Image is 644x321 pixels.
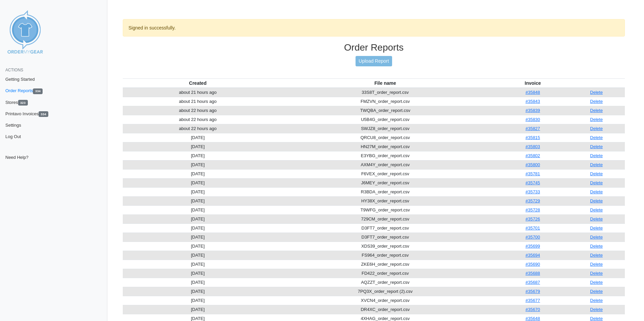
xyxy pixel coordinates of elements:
[273,124,497,133] td: SWJZ8_order_report.csv
[273,142,497,151] td: HN27M_order_report.csv
[526,189,540,194] a: #35733
[526,207,540,212] a: #35728
[590,198,603,203] a: Delete
[123,169,273,178] td: [DATE]
[123,178,273,187] td: [DATE]
[273,296,497,305] td: XVCN4_order_report.csv
[526,289,540,294] a: #35679
[123,19,625,37] div: Signed in successfully.
[498,78,568,88] th: Invoice
[526,180,540,185] a: #35745
[123,151,273,160] td: [DATE]
[273,233,497,242] td: D3FT7_order_report.csv
[273,97,497,106] td: FMZVN_order_report.csv
[590,117,603,122] a: Delete
[526,108,540,113] a: #35839
[273,287,497,296] td: 7PQ3X_order_report (2).csv
[273,151,497,160] td: E3YBG_order_report.csv
[590,216,603,221] a: Delete
[273,251,497,260] td: FS964_order_report.csv
[526,280,540,285] a: #35687
[273,178,497,187] td: J6MEY_order_report.csv
[590,99,603,104] a: Delete
[526,162,540,167] a: #35800
[273,78,497,88] th: File name
[526,316,540,321] a: #35648
[590,171,603,176] a: Delete
[273,196,497,205] td: HY38X_order_report.csv
[39,111,48,117] span: 334
[590,316,603,321] a: Delete
[123,223,273,233] td: [DATE]
[590,289,603,294] a: Delete
[273,269,497,278] td: FD422_order_report.csv
[590,135,603,140] a: Delete
[526,126,540,131] a: #35827
[526,262,540,267] a: #35690
[526,298,540,303] a: #35677
[590,180,603,185] a: Delete
[526,171,540,176] a: #35781
[123,205,273,214] td: [DATE]
[526,144,540,149] a: #35803
[590,271,603,276] a: Delete
[526,244,540,249] a: #35699
[590,189,603,194] a: Delete
[590,153,603,158] a: Delete
[273,160,497,169] td: AXM4Y_order_report.csv
[273,169,497,178] td: F6VEX_order_report.csv
[590,126,603,131] a: Delete
[526,135,540,140] a: #35815
[123,305,273,314] td: [DATE]
[590,90,603,95] a: Delete
[123,88,273,97] td: about 21 hours ago
[273,260,497,269] td: ZKE6H_order_report.csv
[123,278,273,287] td: [DATE]
[526,153,540,158] a: #35802
[123,160,273,169] td: [DATE]
[526,226,540,231] a: #35701
[526,198,540,203] a: #35729
[123,269,273,278] td: [DATE]
[526,307,540,312] a: #35670
[123,133,273,142] td: [DATE]
[5,68,23,72] span: Actions
[273,223,497,233] td: D3FT7_order_report.csv
[18,100,28,106] span: 323
[273,278,497,287] td: AQZZT_order_report.csv
[590,244,603,249] a: Delete
[590,280,603,285] a: Delete
[273,242,497,251] td: XDS39_order_report.csv
[526,90,540,95] a: #35848
[123,78,273,88] th: Created
[526,235,540,240] a: #35700
[590,162,603,167] a: Delete
[123,287,273,296] td: [DATE]
[590,307,603,312] a: Delete
[590,235,603,240] a: Delete
[526,99,540,104] a: #35843
[123,214,273,223] td: [DATE]
[526,216,540,221] a: #35726
[123,187,273,196] td: [DATE]
[273,115,497,124] td: U5B4G_order_report.csv
[590,108,603,113] a: Delete
[273,205,497,214] td: T9WFG_order_report.csv
[123,106,273,115] td: about 22 hours ago
[123,97,273,106] td: about 21 hours ago
[590,298,603,303] a: Delete
[33,88,43,94] span: 334
[590,226,603,231] a: Delete
[273,214,497,223] td: 729CM_order_report.csv
[123,251,273,260] td: [DATE]
[273,305,497,314] td: DR4XC_order_report.csv
[356,56,392,66] a: Upload Report
[273,88,497,97] td: 33S8T_order_report.csv
[526,253,540,258] a: #35694
[273,187,497,196] td: R3BDA_order_report.csv
[590,207,603,212] a: Delete
[123,196,273,205] td: [DATE]
[123,115,273,124] td: about 22 hours ago
[123,242,273,251] td: [DATE]
[526,271,540,276] a: #35688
